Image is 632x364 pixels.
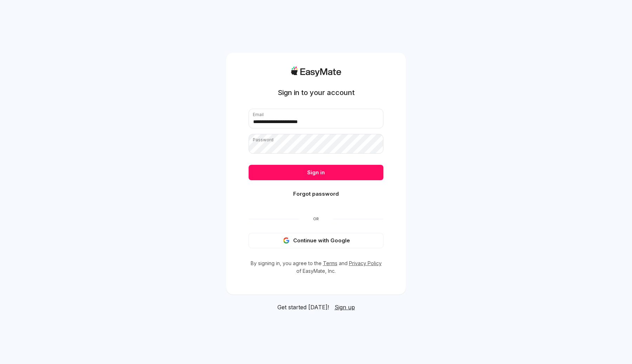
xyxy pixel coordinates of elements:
[278,88,355,97] h1: Sign in to your account
[249,186,383,202] button: Forgot password
[277,303,329,311] span: Get started [DATE]!
[335,303,355,311] a: Sign up
[299,216,333,222] span: Or
[349,260,382,266] a: Privacy Policy
[323,260,337,266] a: Terms
[249,165,383,180] button: Sign in
[335,304,355,311] span: Sign up
[249,259,383,275] p: By signing in, you agree to the and of EasyMate, Inc.
[249,233,383,248] button: Continue with Google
